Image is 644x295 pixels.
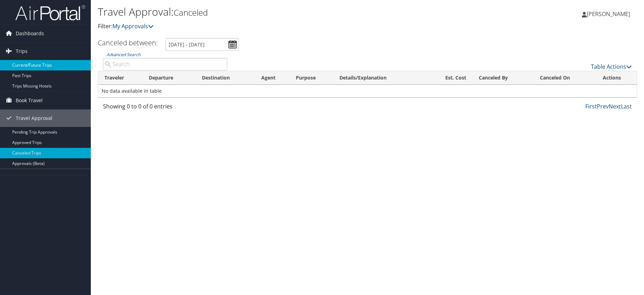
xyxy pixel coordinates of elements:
[16,43,28,60] span: Trips
[166,38,239,51] input: [DATE] - [DATE]
[597,103,609,110] a: Prev
[585,103,597,110] a: First
[112,22,154,30] a: My Approvals
[290,71,333,85] th: Purpose
[16,92,43,109] span: Book Travel
[428,71,473,85] th: Est. Cost: activate to sort column ascending
[174,7,208,18] small: Canceled
[196,71,255,85] th: Destination: activate to sort column ascending
[582,3,637,24] a: [PERSON_NAME]
[15,5,85,21] img: airportal-logo.png
[333,71,428,85] th: Details/Explanation
[98,22,457,31] p: Filter:
[103,58,227,70] input: Advanced Search
[142,71,196,85] th: Departure: activate to sort column ascending
[587,10,630,18] span: [PERSON_NAME]
[98,71,142,85] th: Traveler: activate to sort column ascending
[98,5,457,19] h1: Travel Approval:
[255,71,290,85] th: Agent
[609,103,621,110] a: Next
[98,38,158,47] h3: Canceled between:
[98,85,637,97] td: No data available in table
[621,103,632,110] a: Last
[16,109,52,127] span: Travel Approval
[103,102,227,114] div: Showing 0 to 0 of 0 entries
[473,71,534,85] th: Canceled By: activate to sort column ascending
[16,25,44,42] span: Dashboards
[534,71,597,85] th: Canceled On: activate to sort column ascending
[597,71,637,85] th: Actions
[107,52,140,58] a: Advanced Search
[591,63,632,70] a: Table Actions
